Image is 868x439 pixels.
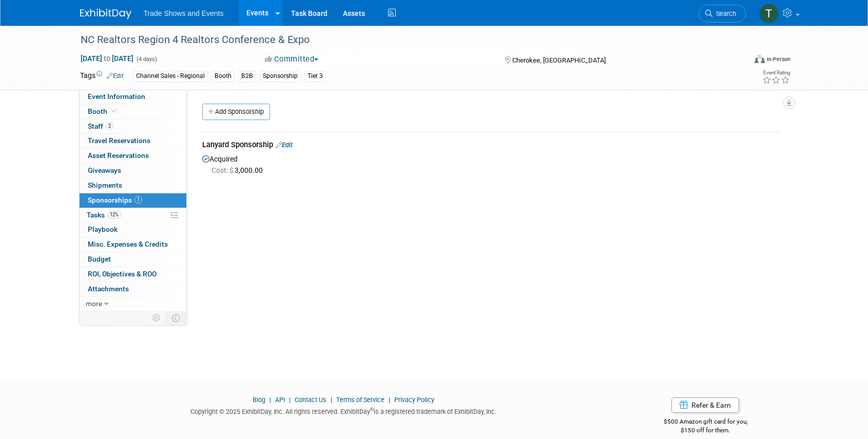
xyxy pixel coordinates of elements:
span: Booth [88,107,119,115]
span: 3,000.00 [211,166,267,174]
div: NC Realtors Region 4 Realtors Conference & Expo [77,31,730,49]
a: Booth [80,105,186,119]
img: Format-Inperson.png [755,55,765,63]
td: Toggle Event Tabs [165,311,186,325]
span: Playbook [88,225,118,233]
img: ExhibitDay [80,9,131,19]
span: 1 [134,196,142,204]
a: Tasks12% [80,208,186,223]
a: Refer & Earn [671,397,739,413]
div: $500 Amazon gift card for you, [623,411,788,434]
span: ROI, Objectives & ROO [88,270,157,278]
span: [DATE] [DATE] [80,54,134,63]
a: Contact Us [295,396,326,404]
span: more [86,300,102,308]
a: Travel Reservations [80,134,186,148]
a: Blog [253,396,265,404]
span: Search [712,10,736,17]
a: Asset Reservations [80,149,186,163]
span: Attachments [88,285,129,293]
div: Copyright © 2025 ExhibitDay, Inc. All rights reserved. ExhibitDay is a registered trademark of Ex... [80,405,608,416]
div: Acquired [202,152,781,175]
a: Terms of Service [336,396,384,404]
span: to [102,54,112,63]
span: Trade Shows and Events [144,9,224,17]
a: Misc. Expenses & Credits [80,237,186,252]
a: Edit [107,72,124,79]
span: Tasks [87,211,121,219]
div: Tier 3 [304,71,326,82]
div: In-Person [766,55,790,63]
i: Booth reservation complete [112,108,117,114]
a: ROI, Objectives & ROO [80,267,186,282]
div: Channel Sales - Regional [133,71,208,82]
span: Travel Reservations [88,136,150,145]
td: Tags [80,70,124,82]
span: | [328,396,335,404]
td: Personalize Event Tab Strip [148,311,166,325]
a: Staff2 [80,119,186,134]
span: | [267,396,274,404]
span: Shipments [88,181,122,189]
button: Committed [261,54,322,65]
a: Sponsorships1 [80,193,186,208]
div: Event Format [685,53,791,69]
span: Cost: $ [211,166,235,174]
sup: ® [370,407,374,412]
span: Misc. Expenses & Credits [88,240,168,248]
span: Staff [88,122,113,130]
span: Sponsorships [88,196,142,204]
a: Attachments [80,282,186,296]
div: Lanyard Sponsorship [202,139,781,152]
span: | [386,396,393,404]
span: Budget [88,255,111,263]
a: Giveaways [80,164,186,178]
span: (4 days) [136,56,157,63]
span: Asset Reservations [88,151,149,159]
img: Tiff Wagner [759,4,779,23]
div: Sponsorship [260,71,301,82]
span: | [286,396,293,404]
a: more [80,297,186,311]
div: Booth [211,71,235,82]
span: Cherokee, [GEOGRAPHIC_DATA] [512,56,606,64]
a: Shipments [80,178,186,193]
span: Giveaways [88,166,121,174]
a: Add Sponsorship [202,104,270,120]
a: Privacy Policy [394,396,434,404]
a: Event Information [80,90,186,104]
span: 12% [107,211,121,218]
div: B2B [238,71,256,82]
a: Edit [276,141,293,149]
a: API [275,396,285,404]
a: Budget [80,252,186,267]
div: Event Rating [762,70,790,75]
span: 2 [106,122,113,130]
a: Playbook [80,223,186,237]
span: Event Information [88,92,145,101]
div: $150 off for them. [623,426,788,435]
a: Search [699,5,746,23]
